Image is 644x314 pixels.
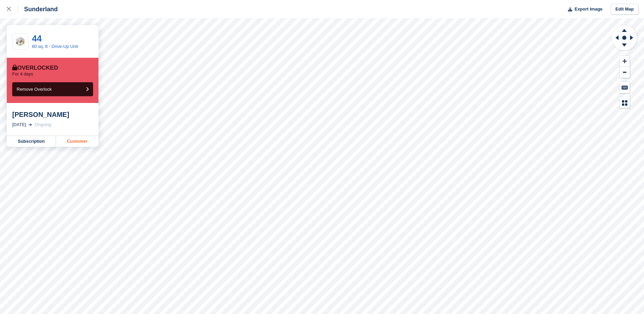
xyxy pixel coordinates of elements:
[611,4,639,15] a: Edit Map
[18,5,58,13] div: Sunderland
[7,136,56,147] a: Subscription
[620,82,630,93] button: Keyboard Shortcuts
[620,56,630,67] button: Zoom In
[620,67,630,78] button: Zoom Out
[32,33,42,43] a: 44
[32,44,78,49] a: 80 sq. ft - Drive-Up Unit
[35,121,51,128] div: Ongoing
[12,121,26,128] div: [DATE]
[12,65,58,71] div: Overlocked
[56,136,98,147] a: Customer
[574,6,602,13] span: Export Image
[17,87,52,92] span: Remove Overlock
[29,123,32,126] img: arrow-right-light-icn-cde0832a797a2874e46488d9cf13f60e5c3a73dbe684e267c42b8395dfbc2abf.svg
[564,4,603,15] button: Export Image
[620,97,630,108] button: Map Legend
[12,110,93,119] div: [PERSON_NAME]
[13,36,28,47] img: SCA-80sqft.jpg
[12,71,33,77] p: For 4 days
[12,82,93,96] button: Remove Overlock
